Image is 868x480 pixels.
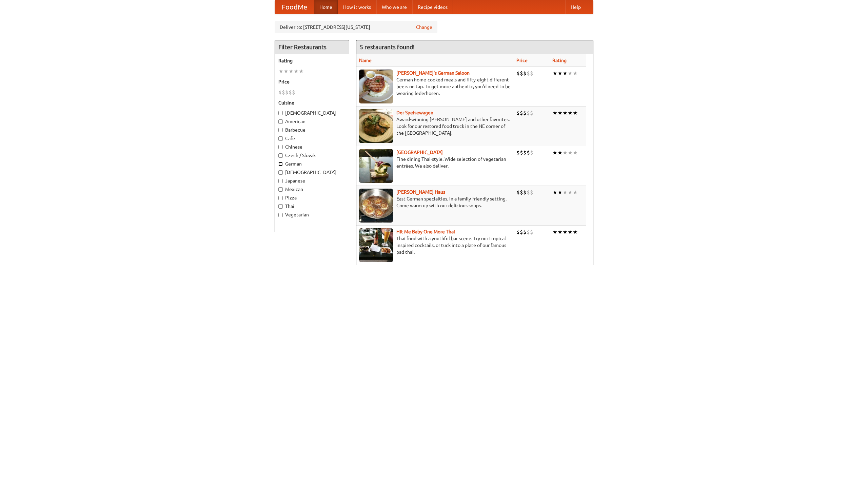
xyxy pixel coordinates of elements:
li: $ [523,109,527,117]
li: $ [516,228,520,236]
a: FoodMe [275,0,314,14]
label: Cafe [278,135,346,142]
li: $ [527,109,530,117]
img: babythai.jpg [359,228,393,262]
li: ★ [568,109,573,117]
h5: Cuisine [278,99,346,106]
li: $ [530,149,533,156]
li: $ [523,70,527,77]
li: $ [527,189,530,196]
li: $ [523,189,527,196]
a: Hit Me Baby One More Thai [396,229,455,234]
a: Der Speisewagen [396,110,433,115]
li: ★ [563,149,568,156]
li: $ [516,149,520,156]
li: ★ [552,149,557,156]
input: Barbecue [278,128,283,132]
li: ★ [568,70,573,77]
img: esthers.jpg [359,70,393,103]
label: German [278,160,346,167]
label: Czech / Slovak [278,152,346,159]
label: Barbecue [278,127,346,133]
img: satay.jpg [359,149,393,183]
li: ★ [568,149,573,156]
li: ★ [563,109,568,117]
li: $ [527,228,530,236]
li: ★ [557,70,563,77]
a: Name [359,58,372,63]
input: German [278,162,283,166]
div: Deliver to: [STREET_ADDRESS][US_STATE] [275,21,437,33]
a: Help [565,0,586,14]
li: $ [282,89,285,96]
li: ★ [299,68,304,75]
label: Pizza [278,194,346,201]
li: $ [516,109,520,117]
li: ★ [552,70,557,77]
a: Rating [552,58,567,63]
li: $ [527,149,530,156]
h5: Rating [278,57,346,64]
li: ★ [552,189,557,196]
li: ★ [568,228,573,236]
li: ★ [289,68,294,75]
li: $ [520,70,523,77]
input: Czech / Slovak [278,153,283,158]
input: Cafe [278,136,283,141]
input: Vegetarian [278,213,283,217]
input: [DEMOGRAPHIC_DATA] [278,170,283,175]
input: Mexican [278,187,283,192]
li: $ [530,70,533,77]
input: Pizza [278,196,283,200]
li: $ [292,89,295,96]
label: Vegetarian [278,211,346,218]
label: Mexican [278,186,346,193]
li: ★ [563,228,568,236]
li: ★ [573,189,578,196]
a: Recipe videos [412,0,453,14]
li: $ [530,228,533,236]
a: Price [516,58,528,63]
a: Change [416,24,432,31]
a: [GEOGRAPHIC_DATA] [396,150,443,155]
label: Japanese [278,177,346,184]
p: Award-winning [PERSON_NAME] and other favorites. Look for our restored food truck in the NE corne... [359,116,511,136]
li: $ [520,189,523,196]
li: ★ [294,68,299,75]
img: kohlhaus.jpg [359,189,393,223]
p: Thai food with a youthful bar scene. Try our tropical inspired cocktails, or tuck into a plate of... [359,235,511,255]
a: Home [314,0,338,14]
a: [PERSON_NAME] Haus [396,189,445,195]
li: ★ [283,68,289,75]
label: Chinese [278,143,346,150]
li: $ [530,109,533,117]
h5: Price [278,78,346,85]
li: $ [530,189,533,196]
label: Thai [278,203,346,210]
input: Chinese [278,145,283,149]
li: ★ [563,70,568,77]
li: ★ [568,189,573,196]
a: Who we are [376,0,412,14]
li: ★ [552,109,557,117]
li: ★ [563,189,568,196]
li: $ [527,70,530,77]
li: $ [523,149,527,156]
h4: Filter Restaurants [275,40,349,54]
li: ★ [557,228,563,236]
p: Fine dining Thai-style. Wide selection of vegetarian entrées. We also deliver. [359,156,511,169]
li: $ [289,89,292,96]
input: Thai [278,204,283,209]
label: [DEMOGRAPHIC_DATA] [278,169,346,176]
label: [DEMOGRAPHIC_DATA] [278,110,346,116]
input: Japanese [278,179,283,183]
a: [PERSON_NAME]'s German Saloon [396,70,470,76]
li: ★ [573,228,578,236]
img: speisewagen.jpg [359,109,393,143]
li: ★ [573,149,578,156]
